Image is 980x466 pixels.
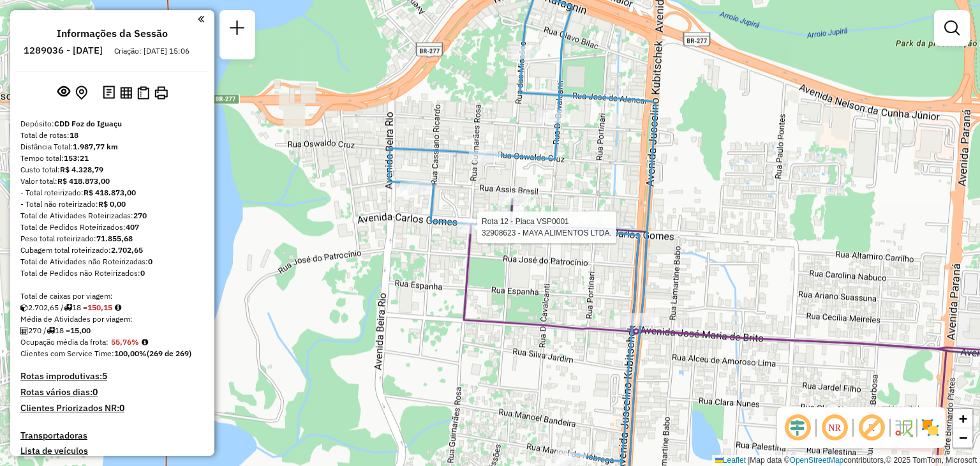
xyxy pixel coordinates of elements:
[98,199,126,209] strong: R$ 0,00
[47,327,55,334] i: Total de rotas
[953,428,972,447] a: Zoom out
[102,370,107,382] strong: 5
[20,325,204,336] div: 270 / 18 =
[939,15,965,41] a: Exibir filtros
[20,153,204,164] div: Tempo total:
[225,15,250,44] a: Nova sessão e pesquisa
[20,164,204,176] div: Custo total:
[20,233,204,244] div: Peso total roteirizado:
[20,199,204,210] div: - Total não roteirizado:
[111,245,143,255] strong: 2.702,65
[20,256,204,267] div: Total de Atividades não Roteirizadas:
[93,386,98,398] strong: 0
[715,456,746,465] a: Leaflet
[100,83,117,103] button: Logs desbloquear sessão
[119,402,124,414] strong: 0
[953,409,972,428] a: Zoom in
[64,153,89,163] strong: 153:21
[748,456,750,465] span: |
[70,326,91,335] strong: 15,00
[55,82,73,103] button: Exibir sessão original
[111,337,139,347] strong: 55,76%
[20,446,204,456] h4: Lista de veículos
[20,210,204,222] div: Total de Atividades Roteirizadas:
[133,211,147,220] strong: 270
[959,410,967,426] span: +
[57,176,110,186] strong: R$ 418.873,00
[73,83,90,103] button: Centralizar mapa no depósito ou ponto de apoio
[20,302,204,313] div: 2.702,65 / 18 =
[20,267,204,279] div: Total de Pedidos não Roteirizados:
[135,84,152,102] button: Visualizar Romaneio
[24,45,103,56] h6: 1289036 - [DATE]
[73,142,118,151] strong: 1.987,77 km
[920,417,940,438] img: Exibir/Ocultar setores
[109,45,195,57] div: Criação: [DATE] 15:06
[54,119,122,128] strong: CDD Foz do Iguaçu
[959,430,967,446] span: −
[152,84,170,102] button: Imprimir Rotas
[148,257,152,266] strong: 0
[20,327,28,334] i: Total de Atividades
[142,338,148,346] em: Média calculada utilizando a maior ocupação (%Peso ou %Cubagem) de cada rota da sessão. Rotas cro...
[782,412,813,443] span: Ocultar deslocamento
[20,222,204,233] div: Total de Pedidos Roteirizados:
[84,188,136,197] strong: R$ 418.873,00
[712,455,980,466] div: Map data © contributors,© 2025 TomTom, Microsoft
[20,176,204,187] div: Valor total:
[20,337,108,347] span: Ocupação média da frota:
[819,412,850,443] span: Ocultar NR
[20,371,204,382] h4: Rotas improdutivas:
[96,234,133,243] strong: 71.855,68
[20,187,204,199] div: - Total roteirizado:
[20,118,204,130] div: Depósito:
[20,387,204,398] h4: Rotas vários dias:
[20,290,204,302] div: Total de caixas por viagem:
[20,430,204,441] h4: Transportadoras
[57,27,168,40] h4: Informações da Sessão
[140,268,145,278] strong: 0
[20,130,204,141] div: Total de rotas:
[20,403,204,414] h4: Clientes Priorizados NR:
[117,84,135,101] button: Visualizar relatório de Roteirização
[790,456,844,465] a: OpenStreetMap
[60,165,103,174] strong: R$ 4.328,79
[126,222,139,232] strong: 407
[893,417,914,438] img: Fluxo de ruas
[115,304,121,312] i: Meta Caixas/viagem: 189,47 Diferença: -39,32
[114,349,147,358] strong: 100,00%
[147,349,191,358] strong: (269 de 269)
[64,304,72,312] i: Total de rotas
[20,313,204,325] div: Média de Atividades por viagem:
[87,303,112,312] strong: 150,15
[70,130,78,140] strong: 18
[20,304,28,312] i: Cubagem total roteirizado
[856,412,887,443] span: Exibir rótulo
[20,349,114,358] span: Clientes com Service Time:
[20,141,204,153] div: Distância Total:
[20,244,204,256] div: Cubagem total roteirizado:
[198,11,204,26] a: Clique aqui para minimizar o painel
